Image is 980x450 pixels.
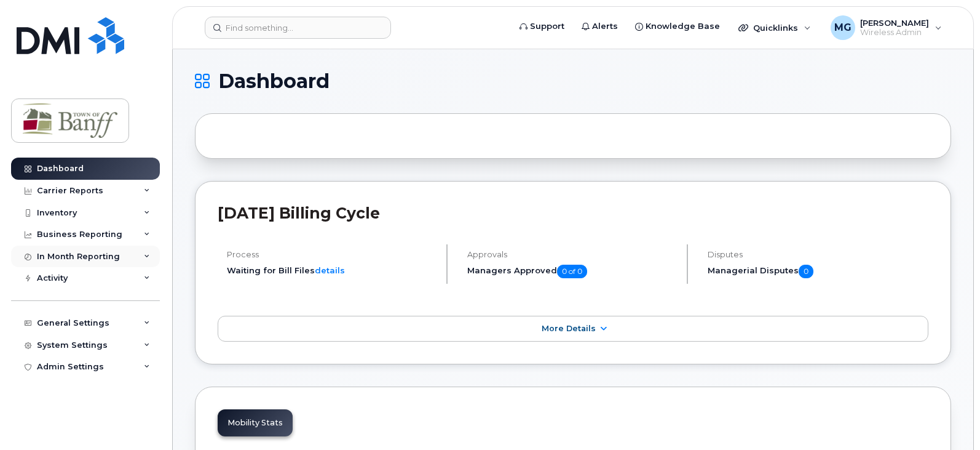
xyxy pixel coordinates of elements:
span: Dashboard [218,72,330,90]
h4: Approvals [467,250,676,259]
a: details [315,265,345,275]
h4: Process [227,250,436,259]
li: Waiting for Bill Files [227,265,436,276]
h5: Managers Approved [467,265,676,278]
span: More Details [542,324,596,333]
h5: Managerial Disputes [708,265,928,278]
h2: [DATE] Billing Cycle [218,204,928,222]
span: 0 [799,265,813,278]
span: 0 of 0 [557,265,587,278]
h4: Disputes [708,250,928,259]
